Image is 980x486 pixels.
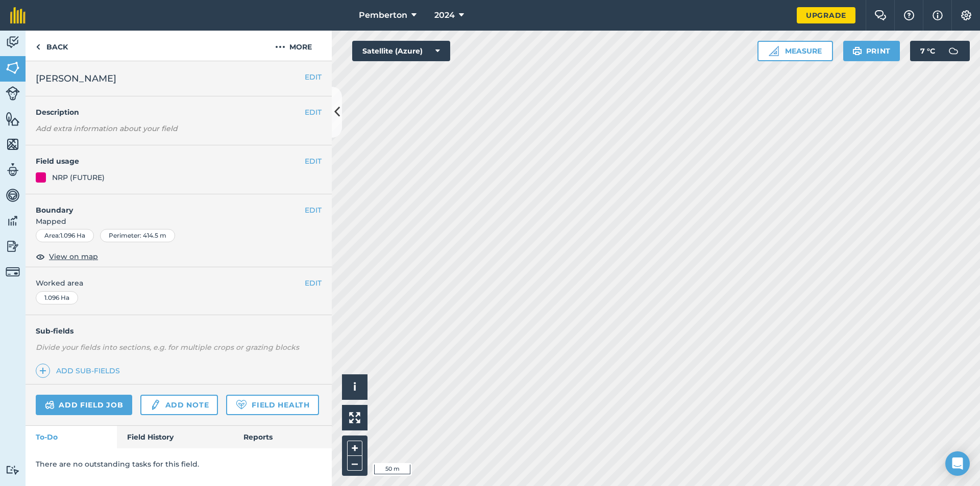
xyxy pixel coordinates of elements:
[757,41,833,61] button: Measure
[6,239,20,254] img: svg+xml;base64,PD94bWwgdmVyc2lvbj0iMS4wIiBlbmNvZGluZz0idXRmLTgiPz4KPCEtLSBHZW5lcmF0b3I6IEFkb2JlIE...
[6,213,20,228] img: svg+xml;base64,PD94bWwgdmVyc2lvbj0iMS4wIiBlbmNvZGluZz0idXRmLTgiPz4KPCEtLSBHZW5lcmF0b3I6IEFkb2JlIE...
[36,156,305,167] h4: Field usage
[6,465,20,475] img: svg+xml;base64,PD94bWwgdmVyc2lvbj0iMS4wIiBlbmNvZGluZz0idXRmLTgiPz4KPCEtLSBHZW5lcmF0b3I6IEFkb2JlIE...
[347,441,362,456] button: +
[434,9,455,21] span: 2024
[349,412,360,423] img: Four arrows, one pointing top left, one top right, one bottom right and the last bottom left
[275,41,285,53] img: svg+xml;base64,PHN2ZyB4bWxucz0iaHR0cDovL3d3dy53My5vcmcvMjAwMC9zdmciIHdpZHRoPSIyMCIgaGVpZ2h0PSIyNC...
[797,7,855,23] a: Upgrade
[6,137,20,152] img: svg+xml;base64,PHN2ZyB4bWxucz0iaHR0cDovL3d3dy53My5vcmcvMjAwMC9zdmciIHdpZHRoPSI1NiIgaGVpZ2h0PSI2MC...
[305,71,322,83] button: EDIT
[6,162,20,177] img: svg+xml;base64,PD94bWwgdmVyc2lvbj0iMS4wIiBlbmNvZGluZz0idXRmLTgiPz4KPCEtLSBHZW5lcmF0b3I6IEFkb2JlIE...
[26,194,305,216] h4: Boundary
[36,71,116,86] span: [PERSON_NAME]
[874,10,887,20] img: Two speech bubbles overlapping with the left bubble in the forefront
[305,277,322,289] button: EDIT
[10,7,26,23] img: fieldmargin Logo
[26,325,332,337] h4: Sub-fields
[45,399,55,411] img: svg+xml;base64,PD94bWwgdmVyc2lvbj0iMS4wIiBlbmNvZGluZz0idXRmLTgiPz4KPCEtLSBHZW5lcmF0b3I6IEFkb2JlIE...
[920,41,935,61] span: 7 ° C
[36,250,45,263] img: svg+xml;base64,PHN2ZyB4bWxucz0iaHR0cDovL3d3dy53My5vcmcvMjAwMC9zdmciIHdpZHRoPSIxOCIgaGVpZ2h0PSIyNC...
[305,204,322,216] button: EDIT
[6,111,20,126] img: svg+xml;base64,PHN2ZyB4bWxucz0iaHR0cDovL3d3dy53My5vcmcvMjAwMC9zdmciIHdpZHRoPSI1NiIgaGVpZ2h0PSI2MC...
[352,41,450,61] button: Satellite (Azure)
[26,426,117,448] a: To-Do
[36,124,178,133] em: Add extra information about your field
[353,380,356,393] span: i
[100,229,175,242] div: Perimeter : 414.5 m
[150,399,161,411] img: svg+xml;base64,PD94bWwgdmVyc2lvbj0iMS4wIiBlbmNvZGluZz0idXRmLTgiPz4KPCEtLSBHZW5lcmF0b3I6IEFkb2JlIE...
[843,41,900,61] button: Print
[39,365,46,377] img: svg+xml;base64,PHN2ZyB4bWxucz0iaHR0cDovL3d3dy53My5vcmcvMjAwMC9zdmciIHdpZHRoPSIxNCIgaGVpZ2h0PSIyNC...
[960,10,972,20] img: A cog icon
[36,458,322,470] p: There are no outstanding tasks for this field.
[903,10,915,20] img: A question mark icon
[36,107,322,118] h4: Description
[6,188,20,203] img: svg+xml;base64,PD94bWwgdmVyc2lvbj0iMS4wIiBlbmNvZGluZz0idXRmLTgiPz4KPCEtLSBHZW5lcmF0b3I6IEFkb2JlIE...
[26,31,78,61] a: Back
[36,250,98,263] button: View on map
[305,156,322,167] button: EDIT
[769,46,779,56] img: Ruler icon
[36,343,299,352] em: Divide your fields into sections, e.g. for multiple crops or grazing blocks
[26,216,332,227] span: Mapped
[933,9,943,21] img: svg+xml;base64,PHN2ZyB4bWxucz0iaHR0cDovL3d3dy53My5vcmcvMjAwMC9zdmciIHdpZHRoPSIxNyIgaGVpZ2h0PSIxNy...
[6,86,20,100] img: svg+xml;base64,PD94bWwgdmVyc2lvbj0iMS4wIiBlbmNvZGluZz0idXRmLTgiPz4KPCEtLSBHZW5lcmF0b3I6IEFkb2JlIE...
[36,277,322,289] span: Worked area
[943,41,964,61] img: svg+xml;base64,PD94bWwgdmVyc2lvbj0iMS4wIiBlbmNvZGluZz0idXRmLTgiPz4KPCEtLSBHZW5lcmF0b3I6IEFkb2JlIE...
[945,451,970,476] div: Open Intercom Messenger
[117,426,233,448] a: Field History
[347,456,362,471] button: –
[36,364,124,378] a: Add sub-fields
[36,41,40,53] img: svg+xml;base64,PHN2ZyB4bWxucz0iaHR0cDovL3d3dy53My5vcmcvMjAwMC9zdmciIHdpZHRoPSI5IiBoZWlnaHQ9IjI0Ii...
[49,251,98,262] span: View on map
[910,41,970,61] button: 7 °C
[6,60,20,75] img: svg+xml;base64,PHN2ZyB4bWxucz0iaHR0cDovL3d3dy53My5vcmcvMjAwMC9zdmciIHdpZHRoPSI1NiIgaGVpZ2h0PSI2MC...
[140,395,218,415] a: Add note
[36,395,132,415] a: Add field job
[342,374,367,400] button: i
[305,107,322,118] button: EDIT
[233,426,332,448] a: Reports
[36,229,94,242] div: Area : 1.096 Ha
[52,172,105,183] div: NRP (FUTURE)
[226,395,318,415] a: Field Health
[255,31,332,61] button: More
[852,45,862,57] img: svg+xml;base64,PHN2ZyB4bWxucz0iaHR0cDovL3d3dy53My5vcmcvMjAwMC9zdmciIHdpZHRoPSIxOSIgaGVpZ2h0PSIyNC...
[359,9,407,21] span: Pemberton
[36,291,78,304] div: 1.096 Ha
[6,35,20,50] img: svg+xml;base64,PD94bWwgdmVyc2lvbj0iMS4wIiBlbmNvZGluZz0idXRmLTgiPz4KPCEtLSBHZW5lcmF0b3I6IEFkb2JlIE...
[6,265,20,279] img: svg+xml;base64,PD94bWwgdmVyc2lvbj0iMS4wIiBlbmNvZGluZz0idXRmLTgiPz4KPCEtLSBHZW5lcmF0b3I6IEFkb2JlIE...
